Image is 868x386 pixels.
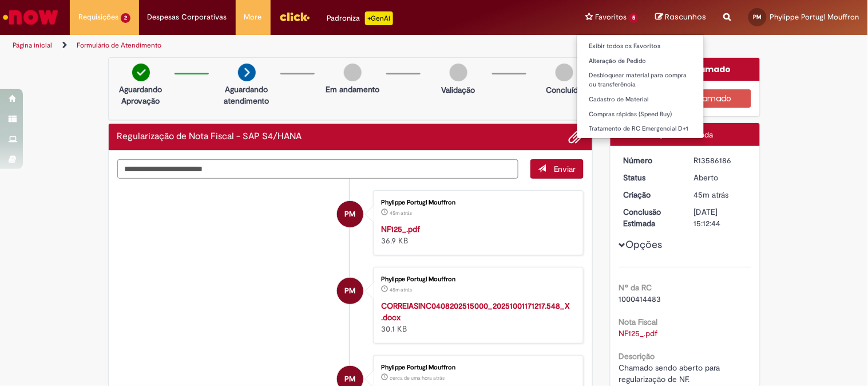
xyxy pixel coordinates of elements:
time: 01/10/2025 14:12:37 [390,286,412,293]
span: Chamado sendo aberto para regularização de NF. [619,363,723,384]
time: 01/10/2025 14:12:38 [390,210,412,216]
textarea: Digite sua mensagem aqui... [117,159,519,179]
a: Formulário de Atendimento [77,41,161,50]
a: Download de NF125_.pdf [619,328,658,338]
img: img-circle-grey.png [450,64,467,81]
span: 45m atrás [694,190,729,200]
img: img-circle-grey.png [556,64,573,81]
a: NF125_.pdf [381,224,420,234]
span: 5 [629,13,639,23]
button: Adicionar anexos [569,129,584,144]
p: Concluído [546,84,582,96]
span: cerca de uma hora atrás [390,375,445,381]
span: 45m atrás [390,286,412,293]
a: Cadastro de Material [577,93,704,106]
span: Favoritos [595,11,627,23]
ul: Favoritos [577,34,704,139]
div: [DATE] 15:12:44 [694,206,747,229]
img: img-circle-grey.png [344,64,362,81]
b: Descrição [619,351,655,361]
div: 01/10/2025 14:12:40 [694,189,747,200]
span: Sua solicitação foi enviada [619,129,714,140]
span: PM [754,13,762,21]
dt: Status [615,172,685,183]
h2: Regularização de Nota Fiscal - SAP S4/HANA Histórico de tíquete [117,132,302,142]
span: Despesas Corporativas [148,11,227,23]
ul: Trilhas de página [9,35,570,56]
a: Alteração de Pedido [577,55,704,68]
span: PM [345,200,356,228]
div: 30.1 KB [381,300,572,334]
a: Compras rápidas (Speed Buy) [577,108,704,121]
dt: Número [615,155,685,166]
img: ServiceNow [1,6,60,29]
img: arrow-next.png [238,64,256,81]
span: Phylippe Portugl Mouffron [770,12,859,22]
b: Nº da RC [619,282,652,293]
div: Phylippe Portugl Mouffron [381,364,572,371]
a: Tratamento de RC Emergencial D+1 [577,123,704,135]
button: Enviar [530,159,584,179]
div: Aberto [694,172,747,183]
p: Em andamento [326,84,379,95]
span: PM [345,277,356,305]
dt: Criação [615,189,685,200]
span: Rascunhos [665,11,707,22]
div: Phylippe Portugl Mouffron [381,276,572,283]
div: Phylippe Portugl Mouffron [337,201,363,227]
a: Exibir todos os Favoritos [577,40,704,53]
time: 01/10/2025 14:10:55 [390,375,445,381]
dt: Conclusão Estimada [615,206,685,229]
img: click_logo_yellow_360x200.png [279,8,310,25]
span: Enviar [554,164,576,174]
span: 2 [121,13,130,23]
div: Padroniza [327,11,393,25]
span: Requisições [78,11,118,23]
p: Aguardando Aprovação [113,84,169,107]
p: Aguardando atendimento [219,84,275,107]
span: 1000414483 [619,294,661,304]
a: CORREIASINC0408202515000_20251001171217.548_X.docx [381,301,570,322]
a: Página inicial [13,41,52,50]
time: 01/10/2025 14:12:40 [694,190,729,200]
a: Desbloquear material para compra ou transferência [577,69,704,90]
div: R13586186 [694,155,747,166]
p: +GenAi [365,11,393,25]
div: Phylippe Portugl Mouffron [381,199,572,206]
span: More [244,11,262,23]
span: 45m atrás [390,210,412,216]
p: Validação [442,84,475,96]
b: Nota Fiscal [619,317,658,327]
a: Rascunhos [656,12,707,23]
div: Phylippe Portugl Mouffron [337,278,363,304]
img: check-circle-green.png [132,64,150,81]
div: 36.9 KB [381,223,572,246]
